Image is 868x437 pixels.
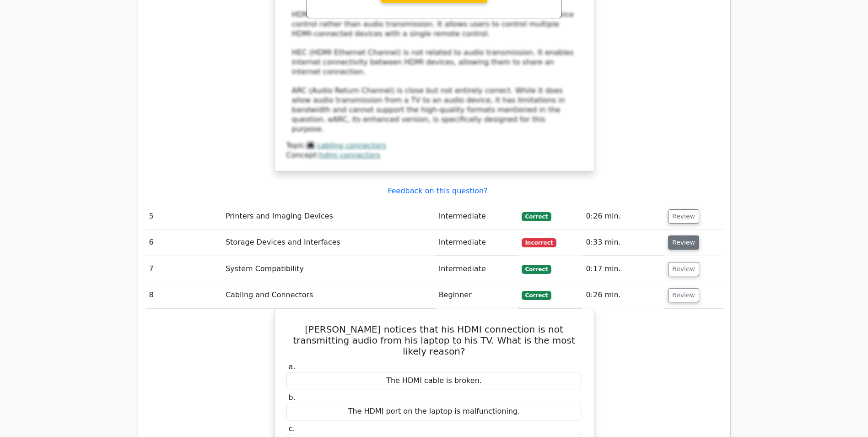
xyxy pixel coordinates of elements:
div: Topic: [286,141,582,151]
td: 5 [146,203,222,229]
button: Review [668,235,699,250]
td: System Compatibility [222,256,435,282]
span: c. [289,424,295,433]
a: cabling connectors [317,141,386,150]
button: Review [668,209,699,224]
div: The HDMI port on the laptop is malfunctioning. [286,403,582,421]
button: Review [668,262,699,276]
a: hdmi connectors [319,151,380,159]
td: Intermediate [435,203,518,229]
button: Review [668,288,699,302]
td: 0:17 min. [582,256,664,282]
span: Incorrect [522,238,557,247]
td: Printers and Imaging Devices [222,203,435,229]
a: Feedback on this question? [388,186,487,195]
span: Correct [522,212,551,221]
span: Correct [522,291,551,300]
td: Beginner [435,282,518,308]
td: 0:26 min. [582,203,664,229]
span: Correct [522,265,551,274]
td: 8 [146,282,222,308]
td: Cabling and Connectors [222,282,435,308]
div: The HDMI cable is broken. [286,372,582,390]
td: Storage Devices and Interfaces [222,229,435,256]
td: 6 [146,229,222,256]
td: Intermediate [435,256,518,282]
td: 7 [146,256,222,282]
td: 0:26 min. [582,282,664,308]
span: b. [289,393,296,402]
span: a. [289,362,296,371]
td: 0:33 min. [582,229,664,256]
div: Concept: [286,151,582,160]
h5: [PERSON_NAME] notices that his HDMI connection is not transmitting audio from his laptop to his T... [286,324,583,357]
td: Intermediate [435,229,518,256]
